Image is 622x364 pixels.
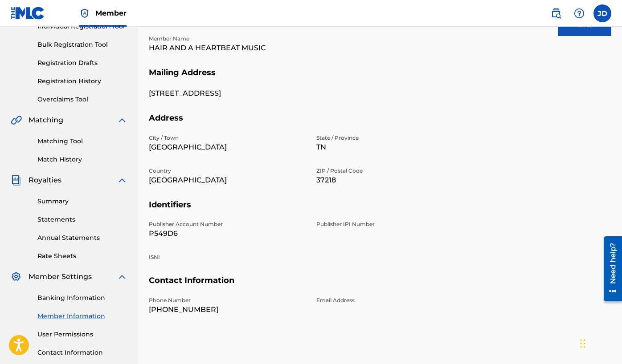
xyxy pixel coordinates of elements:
[37,215,127,224] a: Statements
[547,4,565,22] a: Public Search
[316,134,473,142] p: State / Province
[577,321,622,364] iframe: Chat Widget
[37,197,127,206] a: Summary
[580,330,585,357] div: Drag
[149,220,306,228] p: Publisher Account Number
[149,228,306,239] p: P549D6
[37,137,127,146] a: Matching Tool
[149,142,306,153] p: [GEOGRAPHIC_DATA]
[149,134,306,142] p: City / Town
[37,233,127,243] a: Annual Statements
[37,77,127,86] a: Registration History
[597,232,622,306] iframe: Resource Center
[574,8,585,19] img: help
[316,142,473,153] p: TN
[570,4,588,22] div: Help
[29,115,63,125] span: Matching
[37,251,127,261] a: Rate Sheets
[37,155,127,164] a: Match History
[37,348,127,357] a: Contact Information
[37,58,127,68] a: Registration Drafts
[149,88,306,99] p: [STREET_ADDRESS]
[37,40,127,49] a: Bulk Registration Tool
[316,175,473,186] p: 37218
[149,200,611,221] h5: Identifiers
[37,330,127,339] a: User Permissions
[149,296,306,304] p: Phone Number
[117,115,127,125] img: expand
[37,311,127,321] a: Member Information
[316,296,473,304] p: Email Address
[149,167,306,175] p: Country
[149,68,611,89] h5: Mailing Address
[149,43,306,53] p: HAIR AND A HEARTBEAT MUSIC
[37,95,127,104] a: Overclaims Tool
[29,271,92,282] span: Member Settings
[149,275,611,296] h5: Contact Information
[79,8,90,19] img: Top Rightsholder
[11,7,45,20] img: MLC Logo
[37,293,127,303] a: Banking Information
[11,175,21,186] img: Royalties
[316,220,473,228] p: Publisher IPI Number
[117,271,127,282] img: expand
[29,175,61,186] span: Royalties
[149,35,306,43] p: Member Name
[149,253,306,261] p: ISNI
[117,175,127,186] img: expand
[149,175,306,186] p: [GEOGRAPHIC_DATA]
[11,115,22,125] img: Matching
[149,304,306,315] p: [PHONE_NUMBER]
[95,8,127,18] span: Member
[593,4,611,22] div: User Menu
[149,113,611,134] h5: Address
[316,167,473,175] p: ZIP / Postal Code
[551,8,561,19] img: search
[11,271,21,282] img: Member Settings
